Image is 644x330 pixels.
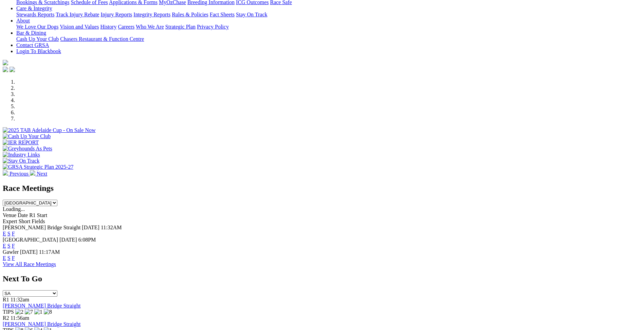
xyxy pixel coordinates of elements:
a: Injury Reports [100,12,132,17]
span: Previous [10,171,29,177]
span: R1 [3,297,9,302]
img: chevron-left-pager-white.svg [3,170,8,176]
a: About [16,18,30,23]
span: [PERSON_NAME] Bridge Straight [3,225,80,230]
span: R1 Start [29,212,47,218]
a: Stewards Reports [16,12,54,17]
div: Care & Integrity [16,12,641,18]
a: Next [30,171,47,177]
a: S [7,231,11,236]
span: [DATE] [20,249,38,255]
img: Cash Up Your Club [3,133,51,139]
span: Gawler [3,249,19,255]
span: 6:08PM [78,237,96,243]
a: Contact GRSA [16,42,49,48]
span: Next [37,171,47,177]
a: Login To Blackbook [16,48,61,54]
a: S [7,243,11,249]
a: [PERSON_NAME] Bridge Straight [3,321,80,327]
a: Integrity Reports [133,12,170,17]
img: 1 [34,309,42,315]
span: Loading... [3,206,25,212]
a: Stay On Track [236,12,267,17]
a: F [12,255,15,261]
a: Chasers Restaurant & Function Centre [60,36,144,42]
img: facebook.svg [3,67,8,72]
a: Rules & Policies [172,12,208,17]
a: Previous [3,171,30,177]
a: Track Injury Rebate [56,12,99,17]
img: GRSA Strategic Plan 2025-27 [3,164,73,170]
span: [DATE] [82,225,99,230]
img: Stay On Track [3,158,39,164]
img: 2 [15,309,23,315]
span: [GEOGRAPHIC_DATA] [3,237,58,243]
span: 11:56am [11,315,29,321]
span: TIPS [3,309,14,315]
img: Industry Links [3,152,40,158]
img: 8 [44,309,52,315]
a: Strategic Plan [165,24,196,30]
a: Fact Sheets [210,12,235,17]
a: Privacy Policy [197,24,229,30]
span: Fields [32,218,45,224]
span: 11:17AM [39,249,60,255]
a: Cash Up Your Club [16,36,59,42]
img: twitter.svg [10,67,15,72]
img: chevron-right-pager-white.svg [30,170,35,176]
a: E [3,231,6,236]
div: About [16,24,641,30]
div: Bar & Dining [16,36,641,42]
span: R2 [3,315,9,321]
img: logo-grsa-white.png [3,60,8,65]
a: Careers [118,24,134,30]
a: E [3,243,6,249]
a: Vision and Values [60,24,99,30]
a: S [7,255,11,261]
span: Venue [3,212,16,218]
span: Date [18,212,28,218]
h2: Race Meetings [3,184,641,193]
a: F [12,243,15,249]
a: History [100,24,116,30]
h2: Next To Go [3,274,641,283]
a: Care & Integrity [16,5,52,11]
a: Who We Are [136,24,164,30]
span: 11:32AM [101,225,122,230]
img: Greyhounds As Pets [3,146,52,152]
a: Bar & Dining [16,30,46,36]
a: [PERSON_NAME] Bridge Straight [3,303,80,309]
img: IER REPORT [3,139,39,146]
a: View All Race Meetings [3,261,56,267]
span: Short [19,218,31,224]
img: 2025 TAB Adelaide Cup - On Sale Now [3,127,96,133]
span: [DATE] [59,237,77,243]
a: F [12,231,15,236]
a: E [3,255,6,261]
span: 11:32am [11,297,29,302]
a: We Love Our Dogs [16,24,58,30]
img: 7 [25,309,33,315]
span: Expert [3,218,17,224]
